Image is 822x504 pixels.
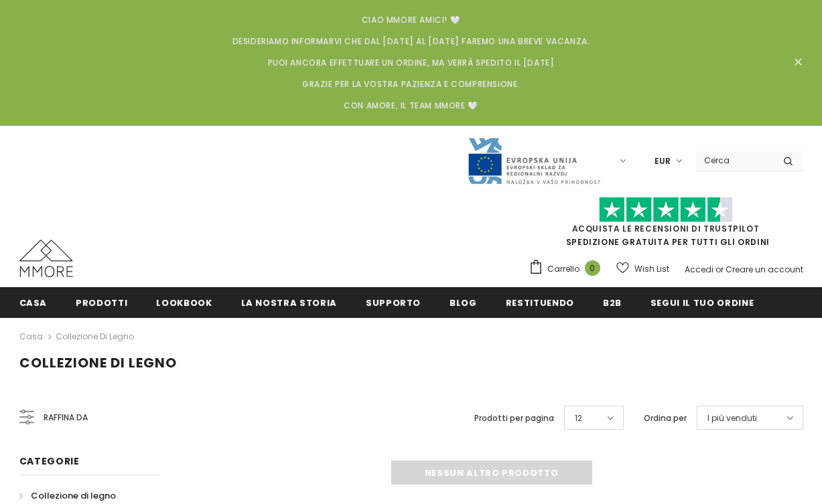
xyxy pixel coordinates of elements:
[19,454,80,468] span: Categorie
[19,287,48,317] a: Casa
[36,13,786,27] p: Ciao MMORE Amici! 🤍
[575,412,582,425] span: 12
[685,264,713,275] a: Accedi
[450,287,477,317] a: Blog
[707,412,757,425] span: I più venduti
[44,410,88,425] span: Raffina da
[76,297,127,309] span: Prodotti
[19,297,48,309] span: Casa
[36,78,786,91] p: Grazie per la vostra pazienza e comprensione.
[19,353,177,372] span: Collezione di legno
[36,99,786,112] p: Con amore, il team MMORE 🤍
[19,329,43,345] a: Casa
[36,35,786,48] p: Desideriamo informarvi che dal [DATE] al [DATE] faremo una breve vacanza.
[572,223,760,234] a: Acquista le recensioni di TrustPilot
[241,287,337,317] a: La nostra storia
[506,297,574,309] span: Restituendo
[547,262,579,276] span: Carrello
[31,489,116,502] span: Collezione di legno
[529,203,803,248] span: SPEDIZIONE GRATUITA PER TUTTI GLI ORDINI
[156,287,212,317] a: Lookbook
[467,155,601,166] a: Javni Razpis
[599,197,733,223] img: Fidati di Pilot Stars
[529,259,607,279] a: Carrello 0
[156,297,212,309] span: Lookbook
[655,155,671,168] span: EUR
[366,287,421,317] a: supporto
[650,297,754,309] span: Segui il tuo ordine
[644,412,687,425] label: Ordina per
[616,257,669,280] a: Wish List
[585,260,600,276] span: 0
[366,297,421,309] span: supporto
[715,264,724,275] span: or
[634,262,669,276] span: Wish List
[450,297,477,309] span: Blog
[474,412,554,425] label: Prodotti per pagina
[696,151,773,170] input: Search Site
[76,287,127,317] a: Prodotti
[241,297,337,309] span: La nostra storia
[650,287,754,317] a: Segui il tuo ordine
[726,264,803,275] a: Creare un account
[56,331,134,342] a: Collezione di legno
[603,287,622,317] a: B2B
[603,297,622,309] span: B2B
[36,56,786,70] p: Puoi ancora effettuare un ordine, ma verrà spedito il [DATE]
[506,287,574,317] a: Restituendo
[467,137,601,185] img: Javni Razpis
[19,240,73,277] img: Casi MMORE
